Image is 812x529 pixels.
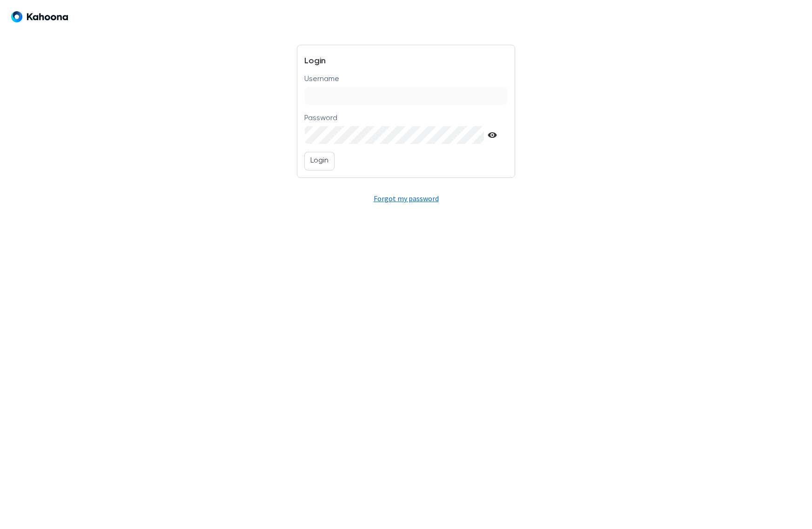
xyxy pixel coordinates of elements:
a: Forgot my password [374,194,439,203]
input: Username [305,87,507,105]
p: Password [304,114,337,123]
button: Show password text [484,126,501,144]
h3: Login [304,52,508,74]
img: Logo [11,11,68,22]
svg: Show password text [488,130,497,140]
p: Username [304,75,339,84]
input: Password [305,126,484,144]
button: Login [304,152,335,170]
p: Login [310,155,329,167]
